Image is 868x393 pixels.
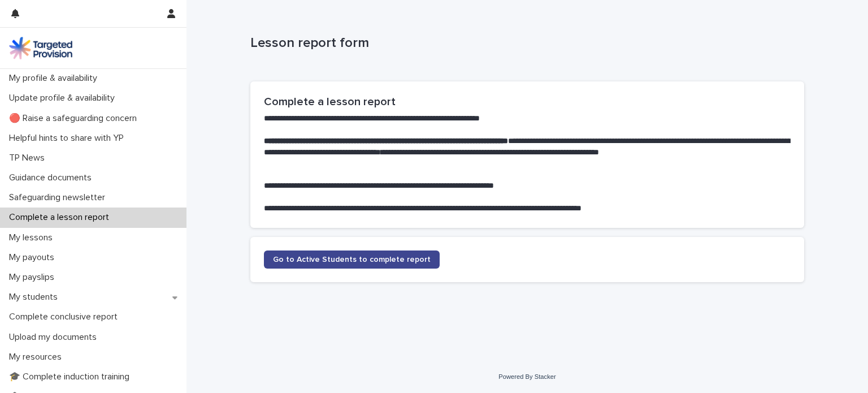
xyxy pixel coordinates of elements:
p: My payouts [5,252,63,263]
p: My profile & availability [5,73,106,84]
h2: Complete a lesson report [264,95,791,109]
p: Update profile & availability [5,93,124,103]
p: TP News [5,153,54,163]
p: 🔴 Raise a safeguarding concern [5,113,146,124]
p: My lessons [5,232,62,243]
p: Guidance documents [5,172,101,183]
span: Go to Active Students to complete report [273,256,431,264]
p: Safeguarding newsletter [5,192,114,203]
p: Helpful hints to share with YP [5,133,133,144]
p: My payslips [5,272,63,283]
p: 🎓 Complete induction training [5,372,138,382]
p: My students [5,292,67,303]
p: Complete a lesson report [5,212,118,223]
a: Go to Active Students to complete report [264,251,440,269]
img: M5nRWzHhSzIhMunXDL62 [9,37,72,59]
p: Lesson report form [250,35,800,51]
a: Powered By Stacker [498,373,555,380]
p: Complete conclusive report [5,312,127,322]
p: Upload my documents [5,332,106,343]
p: My resources [5,352,71,362]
